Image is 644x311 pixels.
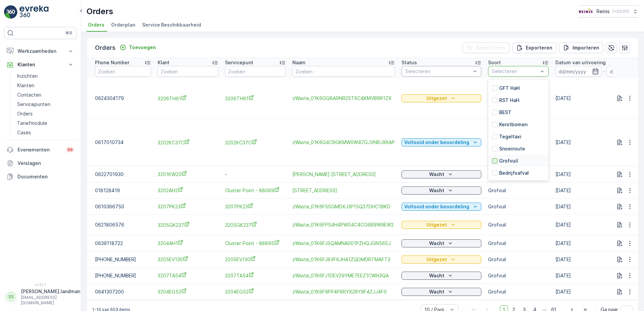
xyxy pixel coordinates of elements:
[225,203,286,210] a: 3207PK23
[401,272,481,280] button: Wacht
[488,272,549,279] p: Grofvuil
[95,139,151,146] p: 0617010734
[95,256,151,263] p: [PHONE_NUMBER]
[426,95,447,102] p: Uitgezet
[95,203,151,210] p: 0610366750
[158,256,218,263] span: 3205EV130
[20,5,49,19] img: logo_light-DOdMpM7g.png
[462,42,510,53] button: Reset filters
[158,95,218,102] span: 3206TH61
[158,272,218,279] a: 3207TA54
[17,101,51,108] p: Servicepunten
[225,187,286,194] span: Cluster Point - 88069
[426,256,447,263] p: Uitgezet
[578,5,639,18] button: Reinis(+02:00)
[426,221,447,228] p: Uitgezet
[555,66,602,77] input: dd/mm/yyyy
[292,203,395,210] a: zWaste_01K6FSSGMDXJ3P15Q37DHC1BKD
[225,95,286,102] a: 3206TH61
[17,110,33,117] p: Orders
[225,139,286,146] span: 3202KC37C
[476,44,506,51] p: Reset filters
[158,139,218,146] span: 3202KC37C
[17,73,38,79] p: Inzichten
[158,240,218,247] a: 3204AH1
[158,187,218,194] a: 3202AH2
[292,171,395,178] span: [PERSON_NAME] [STREET_ADDRESS]
[405,68,471,75] p: Selecteren
[292,139,395,146] a: zWaste_01K6G4CRGKMW0W47GJVNRJXRAP
[225,288,286,295] a: 3204EG52
[292,240,395,247] a: zWaste_01K6FJSQAMNA001PZHQJGN56SJ
[142,22,201,28] span: Service Beschikbaarheid
[6,291,17,302] div: SS
[488,203,549,210] p: Grofvuil
[429,187,444,194] p: Wacht
[17,82,34,89] p: Klanten
[14,81,77,90] a: Klanten
[95,95,151,102] p: 0624304179
[95,171,151,178] p: 0622701930
[4,58,77,71] button: Klanten
[559,42,603,53] button: Importeren
[95,43,116,53] p: Orders
[225,66,286,77] input: Zoeken
[18,160,74,167] p: Verslagen
[4,157,77,170] a: Verslagen
[18,48,63,55] p: Werkzaamheden
[129,44,156,51] p: Toevoegen
[292,59,305,66] p: Naam
[488,187,549,194] p: Grofvuil
[292,221,395,228] span: zWaste_01K6FPS4H4PWS4C4CG6R9W9EW2
[526,44,552,51] p: Exporteren
[95,240,151,247] p: 0639118722
[401,186,481,195] button: Wacht
[17,120,47,127] p: Tariefmodule
[4,143,77,157] a: Evenementen99
[14,71,77,81] a: Inzichten
[4,44,77,58] button: Werkzaamheden
[429,272,444,279] p: Wacht
[292,272,395,279] a: zWaste_01K6FJ1DEV29YME7EEZ1CWH3QA
[492,68,538,75] p: Selecteren
[225,272,286,279] a: 3207TA54
[401,170,481,178] button: Wacht
[95,59,129,66] p: Phone Number
[499,133,521,140] p: Tegeltaxi
[499,170,529,176] p: Bedrijfsafval
[67,147,73,152] p: 99
[17,129,31,136] p: Cases
[225,256,286,263] span: 3205EV130
[18,146,62,153] p: Evenementen
[14,109,77,118] a: Orders
[111,22,135,28] span: Orderplan
[225,171,286,178] p: -
[158,221,218,229] span: 3205GK237
[292,256,395,263] a: zWaste_01K6FJ8VF6JHA1ZQDMDRTMAFT3
[612,9,629,14] p: ( +02:00 )
[158,288,218,295] a: 3204EG52
[401,203,481,211] button: Voltooid onder beoordeling
[404,203,469,210] p: Voltooid onder beoordeling
[499,158,518,164] p: Grofvuil
[158,171,218,178] a: 3201KW20
[225,221,286,229] a: 3205GK237
[292,171,395,178] a: J. Kluitstraat 20
[573,44,599,51] p: Importeren
[603,67,605,75] p: -
[488,221,549,228] p: Grofvuil
[488,256,549,263] p: Grofvuil
[499,121,527,128] p: Kerstbomen
[401,59,417,66] p: Status
[401,288,481,296] button: Wacht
